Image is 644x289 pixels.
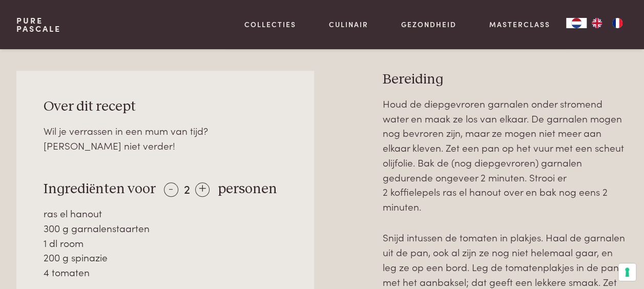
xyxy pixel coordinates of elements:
aside: Language selected: Nederlands [566,18,628,28]
h3: Bereiding [383,71,628,89]
p: Houd de diepgevroren garnalen onder stromend water en maak ze los van elkaar. De garnalen mogen n... [383,96,628,214]
a: Gezondheid [401,19,456,30]
span: Ingrediënten voor [44,182,156,196]
h3: Over dit recept [44,98,286,116]
a: EN [587,18,607,28]
span: 2 [184,180,190,197]
div: 1 dl room [44,236,286,251]
div: ras el hanout [44,206,286,221]
a: Culinair [329,19,368,30]
a: Collecties [244,19,296,30]
div: Wil je verrassen in een mum van tijd? [PERSON_NAME] niet verder! [44,123,286,153]
div: Language [566,18,587,28]
span: personen [218,182,277,196]
a: Masterclass [489,19,550,30]
a: PurePascale [16,16,61,33]
div: + [195,182,210,197]
a: NL [566,18,587,28]
ul: Language list [587,18,628,28]
button: Uw voorkeuren voor toestemming voor trackingtechnologieën [618,263,636,281]
div: 200 g spinazie [44,250,286,265]
div: - [164,182,178,197]
div: 4 tomaten [44,265,286,280]
div: 300 g garnalenstaarten [44,221,286,236]
a: FR [607,18,628,28]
